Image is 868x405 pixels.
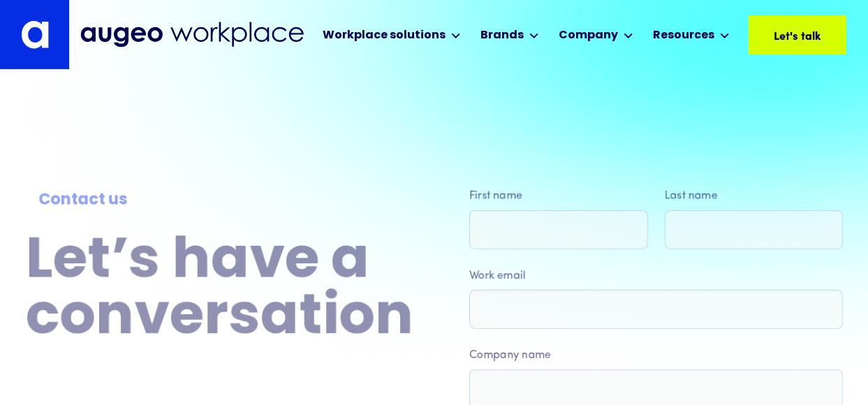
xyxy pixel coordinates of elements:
[469,347,843,364] label: Company name
[559,27,618,44] div: Company
[26,234,413,347] h2: Let’s have a conversation
[469,188,648,205] label: First name
[469,267,843,284] label: Work email
[480,27,524,44] div: Brands
[664,188,843,205] label: Last name
[323,27,446,44] div: Workplace solutions
[80,22,304,47] img: Augeo Workplace business unit full logo in mignight blue.
[21,20,49,49] img: Augeo's "a" monogram decorative logo in white.
[748,15,846,54] a: Let's talk
[38,189,400,212] div: Contact us
[653,27,714,44] div: Resources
